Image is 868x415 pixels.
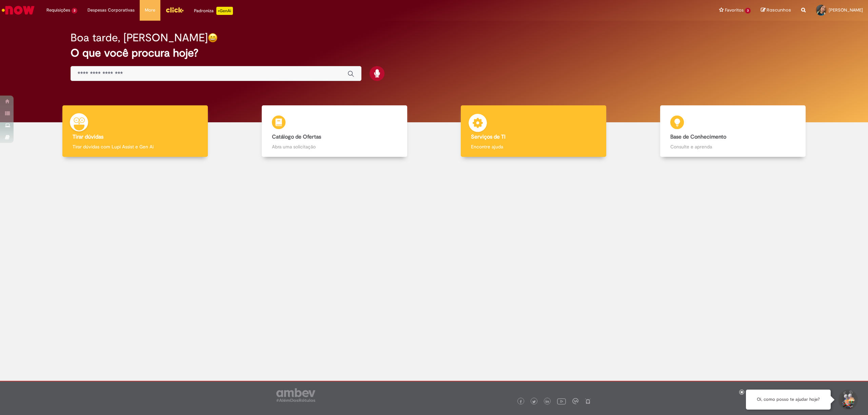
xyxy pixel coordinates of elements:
[72,8,77,14] span: 3
[670,133,726,140] b: Base de Conhecimento
[73,133,103,140] b: Tirar dúvidas
[194,7,233,15] div: Padroniza
[471,133,506,140] b: Serviços de TI
[585,398,591,404] img: logo_footer_naosei.png
[272,143,397,150] p: Abra uma solicitação
[746,390,831,410] div: Oi, como posso te ajudar hoje?
[670,143,795,150] p: Consulte e aprenda
[546,400,549,404] img: logo_footer_linkedin.png
[761,7,791,14] a: Rascunhos
[235,105,434,157] a: Catálogo de Ofertas Abra uma solicitação
[829,7,863,13] span: [PERSON_NAME]
[434,105,633,157] a: Serviços de TI Encontre ajuda
[471,143,596,150] p: Encontre ajuda
[145,7,155,14] span: More
[767,7,791,13] span: Rascunhos
[725,7,744,14] span: Favoritos
[165,5,184,15] img: click_logo_yellow_360x200.png
[36,105,235,157] a: Tirar dúvidas Tirar dúvidas com Lupi Assist e Gen Ai
[276,388,315,402] img: logo_footer_ambev_rotulo_gray.png
[532,400,536,403] img: logo_footer_twitter.png
[87,7,135,14] span: Despesas Corporativas
[837,390,858,410] button: Iniciar Conversa de Suporte
[46,7,70,14] span: Requisições
[557,397,566,406] img: logo_footer_youtube.png
[1,3,36,17] img: ServiceNow
[633,105,833,157] a: Base de Conhecimento Consulte e aprenda
[208,33,218,43] img: happy-face.png
[73,143,198,150] p: Tirar dúvidas com Lupi Assist e Gen Ai
[71,32,208,44] h2: Boa tarde, [PERSON_NAME]
[272,133,321,140] b: Catálogo de Ofertas
[745,8,751,14] span: 3
[519,400,522,403] img: logo_footer_facebook.png
[572,398,578,404] img: logo_footer_workplace.png
[71,47,797,59] h2: O que você procura hoje?
[216,7,233,15] p: +GenAi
